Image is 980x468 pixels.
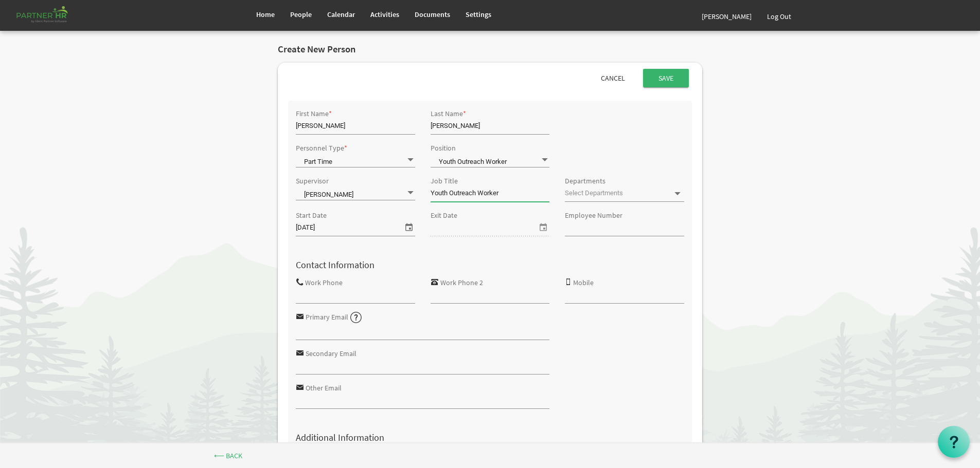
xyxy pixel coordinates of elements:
span: select [403,220,415,234]
label: First Name [296,110,329,118]
span: Home [256,10,275,19]
input: Save [643,69,689,87]
label: Work Phone 2 [440,279,483,287]
span: Settings [466,10,491,19]
label: Other Email [306,384,342,392]
img: question-sm.png [350,311,363,324]
label: Position [431,144,456,152]
label: Start Date [296,212,327,219]
label: Departments [565,177,605,185]
label: Job Title [431,177,458,185]
span: Documents [415,10,450,19]
span: Calendar [327,10,355,19]
label: Exit Date [431,212,457,219]
h2: Create New Person [278,44,702,55]
input: Select Departments [565,186,668,200]
label: Employee Number [565,212,622,219]
a: [PERSON_NAME] [694,2,759,31]
label: Personnel Type [296,144,344,152]
a: Cancel [585,69,640,87]
span: People [290,10,312,19]
label: Supervisor [296,177,329,185]
label: Primary Email [306,313,348,321]
span: select [537,220,549,234]
h4: Additional Information [288,433,692,443]
h4: Contact Information [288,260,692,270]
label: Mobile [573,279,594,287]
label: Work Phone [305,279,343,287]
span: Activities [370,10,399,19]
label: Secondary Email [306,350,357,358]
label: Last Name [431,110,463,118]
a: Log Out [759,2,799,31]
